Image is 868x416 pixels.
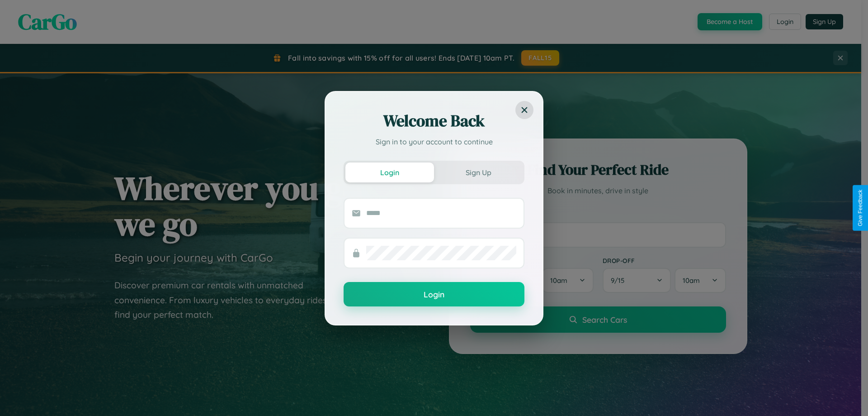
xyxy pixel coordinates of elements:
[344,110,524,132] h2: Welcome Back
[434,163,523,182] button: Sign Up
[857,190,863,226] div: Give Feedback
[344,282,524,306] button: Login
[345,163,434,182] button: Login
[344,136,524,147] p: Sign in to your account to continue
